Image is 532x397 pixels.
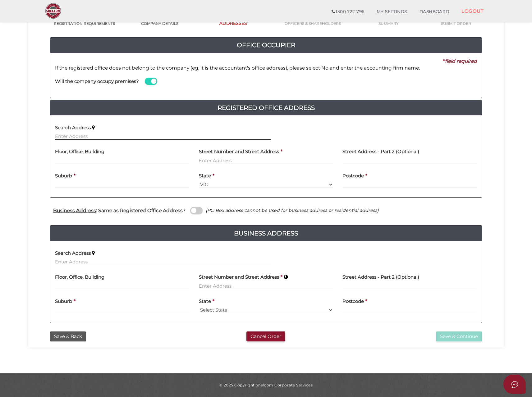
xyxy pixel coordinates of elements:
[413,6,456,18] a: DASHBOARD
[50,228,482,238] h4: Business Address
[445,58,477,64] i: field required
[53,208,96,213] u: Business Address
[55,251,91,256] h4: Search Address
[55,275,104,280] h4: Floor, Office, Building
[503,375,526,394] button: Open asap
[436,331,482,342] button: Save & Continue
[55,133,271,140] input: Enter Address
[55,65,477,71] p: If the registered office does not belong to the company (eg. it is the accountant's office addres...
[199,173,211,179] h4: State
[199,149,279,154] h4: Street Number and Street Address
[199,275,279,280] h4: Street Number and Street Address
[199,282,333,289] input: Enter Address
[284,275,288,280] i: Keep typing in your address(including suburb) until it appears
[342,181,477,188] input: Postcode must be exactly 4 digits
[55,258,271,265] input: Enter Address
[55,173,72,179] h4: Suburb
[206,208,379,213] i: (PO Box address cannot be used for business address or residential address)
[33,382,499,388] div: © 2025 Copyright Shelcom Corporate Services
[55,79,139,84] h4: Will the company occupy premises?
[246,331,285,342] button: Cancel Order
[342,149,419,154] h4: Street Address - Part 2 (Optional)
[199,299,211,304] h4: State
[455,5,490,17] a: LOGOUT
[342,173,364,179] h4: Postcode
[50,40,482,50] h4: Office Occupier
[342,307,477,313] input: Postcode must be exactly 4 digits
[92,125,95,130] i: Keep typing in your address(including suburb) until it appears
[199,157,333,164] input: Enter Address
[92,251,95,256] i: Keep typing in your address(including suburb) until it appears
[342,275,419,280] h4: Street Address - Part 2 (Optional)
[325,6,370,18] a: 1300 722 796
[370,6,413,18] a: MY SETTINGS
[50,331,86,342] button: Save & Back
[55,299,72,304] h4: Suburb
[53,208,186,213] h4: : Same as Registered Office Address?
[55,149,104,154] h4: Floor, Office, Building
[50,103,482,113] a: Registered Office Address
[55,125,91,130] h4: Search Address
[342,299,364,304] h4: Postcode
